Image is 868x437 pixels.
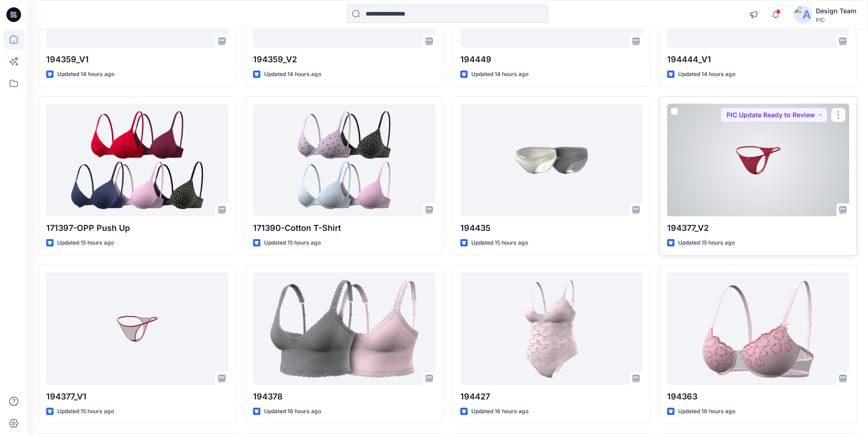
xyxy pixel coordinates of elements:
[57,70,114,79] p: Updated 14 hours ago
[253,390,435,403] p: 194378
[678,238,735,248] p: Updated 15 hours ago
[678,407,735,416] p: Updated 18 hours ago
[253,53,435,66] p: 194359_V2
[667,273,849,385] a: 194363
[253,104,435,216] a: 171390-Cotton T-Shirt
[471,407,528,416] p: Updated 16 hours ago
[667,104,849,216] a: 194377_V2
[57,238,114,248] p: Updated 15 hours ago
[678,70,735,79] p: Updated 14 hours ago
[46,390,228,403] p: 194377_V1
[471,238,528,248] p: Updated 15 hours ago
[471,70,528,79] p: Updated 14 hours ago
[667,390,849,403] p: 194363
[46,104,228,216] a: 171397-OPP Push Up
[667,222,849,235] p: 194377_V2
[816,5,857,16] div: Design Team
[667,53,849,66] p: 194444_V1
[460,390,642,403] p: 194427
[264,70,321,79] p: Updated 14 hours ago
[253,273,435,385] a: 194378
[460,53,642,66] p: 194449
[264,238,321,248] p: Updated 15 hours ago
[253,222,435,235] p: 171390-Cotton T-Shirt
[460,222,642,235] p: 194435
[46,222,228,235] p: 171397-OPP Push Up
[460,273,642,385] a: 194427
[460,104,642,216] a: 194435
[816,16,857,23] div: PIC
[794,5,812,24] img: avatar
[57,407,114,416] p: Updated 15 hours ago
[46,53,228,66] p: 194359_V1
[264,407,321,416] p: Updated 16 hours ago
[46,273,228,385] a: 194377_V1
